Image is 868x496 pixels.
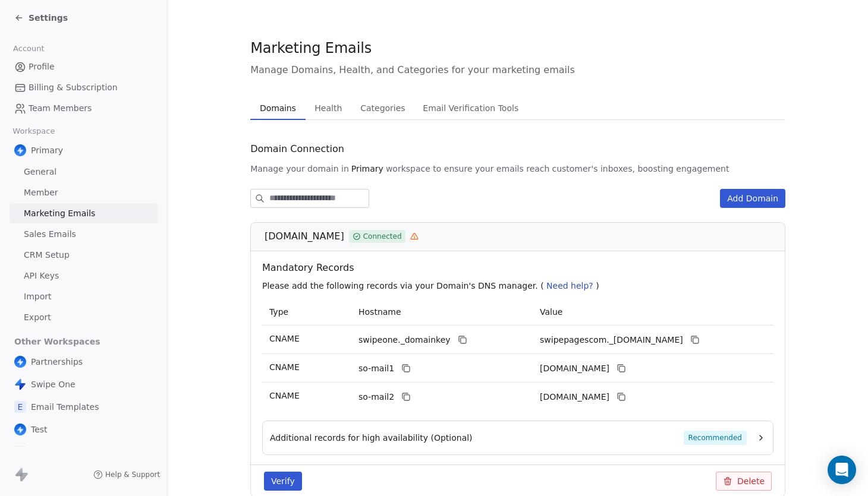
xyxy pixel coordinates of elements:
span: Import [24,290,51,303]
span: Primary [31,144,63,156]
a: General [10,162,158,182]
span: CNAME [269,391,300,400]
a: Settings [14,12,68,24]
span: swipeone._domainkey [358,334,451,346]
a: Help & Support [93,470,160,479]
span: Swipe One Seed Data [31,446,121,458]
a: Billing & Subscription [10,78,158,97]
button: Delete [716,472,772,491]
span: swipepagescom1.swipeone.email [540,362,609,375]
span: Email Templates [31,401,99,413]
span: Value [540,307,562,317]
span: so-mail1 [358,362,394,375]
p: Type [269,306,344,318]
span: Test [31,424,48,435]
button: Verify [264,472,302,491]
a: Import [10,287,158,307]
span: Manage your domain in [250,163,349,175]
span: Manage Domains, Health, and Categories for your marketing emails [250,63,785,77]
span: Primary [351,163,383,175]
img: user_01J93QE9VH11XXZQZDP4TWZEES.jpg [14,144,26,156]
span: Sales Emails [24,228,76,241]
span: Export [24,311,51,324]
span: General [24,166,56,178]
a: Member [10,183,158,203]
span: Marketing Emails [250,39,372,57]
span: Health [310,100,347,116]
span: Profile [29,61,55,73]
span: Mandatory Records [262,261,778,275]
span: Other Workspaces [10,332,105,351]
span: Email Verification Tools [418,100,523,116]
span: Team Members [29,102,92,115]
img: user_01J93QE9VH11XXZQZDP4TWZEES.jpg [14,424,26,435]
span: so-mail2 [358,391,394,403]
span: Workspace [8,122,60,140]
a: Profile [10,57,158,77]
span: API Keys [24,270,59,282]
span: S [14,446,26,458]
span: Categories [356,100,410,116]
span: CNAME [269,362,300,372]
span: Partnerships [31,356,83,368]
span: Marketing Emails [24,207,95,220]
span: swipepagescom._domainkey.swipeone.email [540,334,683,346]
span: Settings [29,12,68,24]
span: E [14,401,26,413]
a: Marketing Emails [10,204,158,223]
div: Open Intercom Messenger [828,456,856,484]
span: Recommended [684,431,747,445]
span: [DOMAIN_NAME] [265,229,344,244]
span: Swipe One [31,378,76,390]
span: CRM Setup [24,249,70,261]
span: Billing & Subscription [29,81,118,94]
button: Add Domain [720,189,785,208]
span: workspace to ensure your emails reach [386,163,550,175]
a: Team Members [10,99,158,118]
span: Member [24,187,58,199]
img: user_01J93QE9VH11XXZQZDP4TWZEES.jpg [14,356,26,368]
a: Sales Emails [10,225,158,244]
span: Need help? [546,281,593,290]
a: CRM Setup [10,245,158,265]
a: API Keys [10,266,158,286]
span: Additional records for high availability (Optional) [270,432,473,444]
span: Connected [363,231,402,242]
p: Please add the following records via your Domain's DNS manager. ( ) [262,280,778,292]
span: Domains [255,100,301,116]
span: Domain Connection [250,142,344,156]
span: customer's inboxes, boosting engagement [552,163,729,175]
img: swipeone-app-icon.png [14,378,26,390]
span: Help & Support [105,470,160,479]
span: Account [8,40,49,58]
button: Additional records for high availability (Optional)Recommended [270,431,766,445]
span: Hostname [358,307,401,317]
span: swipepagescom2.swipeone.email [540,391,609,403]
span: CNAME [269,334,300,343]
a: Export [10,308,158,327]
